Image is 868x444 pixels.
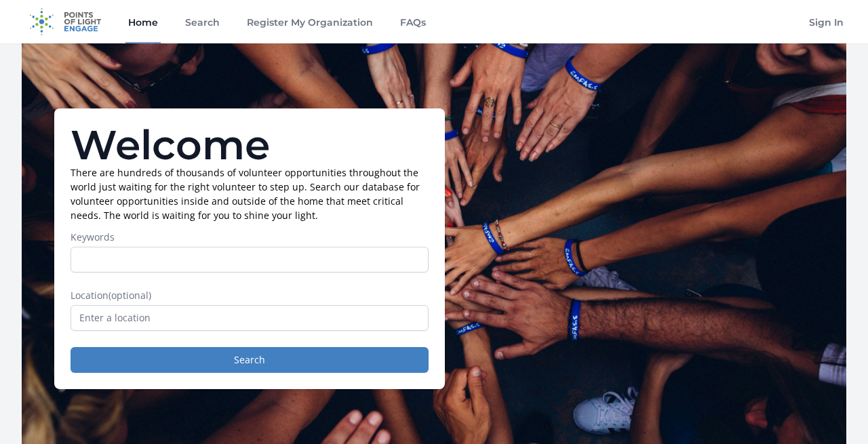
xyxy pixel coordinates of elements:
span: (optional) [108,289,151,302]
label: Keywords [71,230,429,244]
label: Location [71,289,429,302]
input: Enter a location [71,305,429,331]
h1: Welcome [71,125,429,165]
p: There are hundreds of thousands of volunteer opportunities throughout the world just waiting for ... [71,165,429,222]
button: Search [71,347,429,373]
